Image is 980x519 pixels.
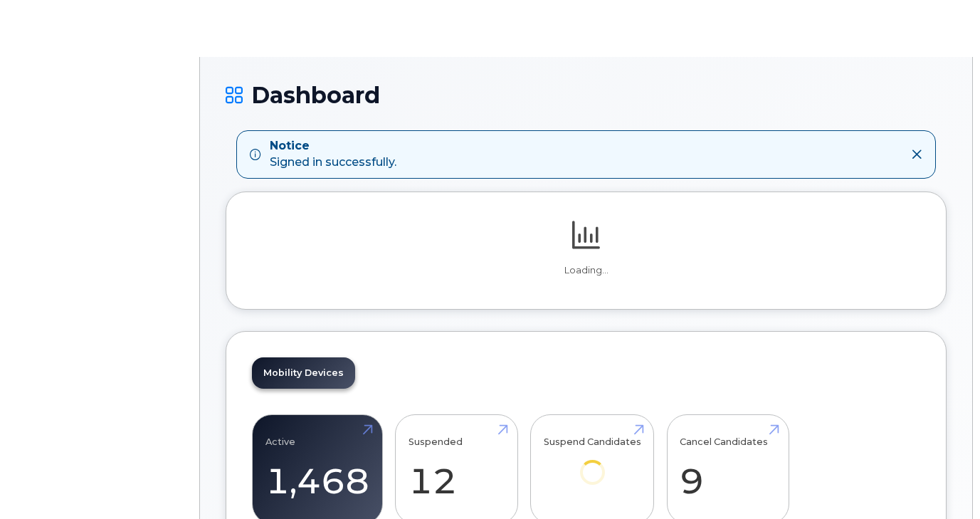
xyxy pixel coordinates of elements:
[252,264,920,277] p: Loading...
[544,422,641,504] a: Suspend Candidates
[252,357,355,389] a: Mobility Devices
[265,422,369,516] a: Active 1,468
[409,422,505,516] a: Suspended 12
[270,138,396,171] div: Signed in successfully.
[226,83,947,108] h1: Dashboard
[270,138,396,154] strong: Notice
[680,422,776,516] a: Cancel Candidates 9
